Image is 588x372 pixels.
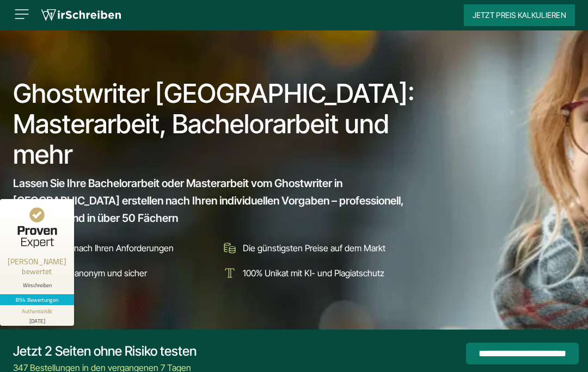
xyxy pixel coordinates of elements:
[41,7,121,23] img: logo wirschreiben
[13,264,213,282] li: Garantiert anonym und sicher
[4,315,70,324] div: [DATE]
[464,4,575,26] button: Jetzt Preis kalkulieren
[221,264,421,282] li: 100% Unikat mit KI- und Plagiatschutz
[13,78,422,170] h1: Ghostwriter [GEOGRAPHIC_DATA]: Masterarbeit, Bachelorarbeit und mehr
[221,239,238,257] img: Die günstigsten Preise auf dem Markt
[22,307,53,315] div: Authentizität
[13,343,197,360] div: Jetzt 2 Seiten ohne Risiko testen
[4,282,70,289] div: Wirschreiben
[221,239,421,257] li: Die günstigsten Preise auf dem Markt
[13,177,404,225] span: Lassen Sie Ihre Bachelorarbeit oder Masterarbeit vom Ghostwriter in [GEOGRAPHIC_DATA] erstellen n...
[13,239,213,257] li: Individuell nach Ihren Anforderungen
[221,264,238,282] img: 100% Unikat mit KI- und Plagiatschutz
[13,5,30,23] img: Menu open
